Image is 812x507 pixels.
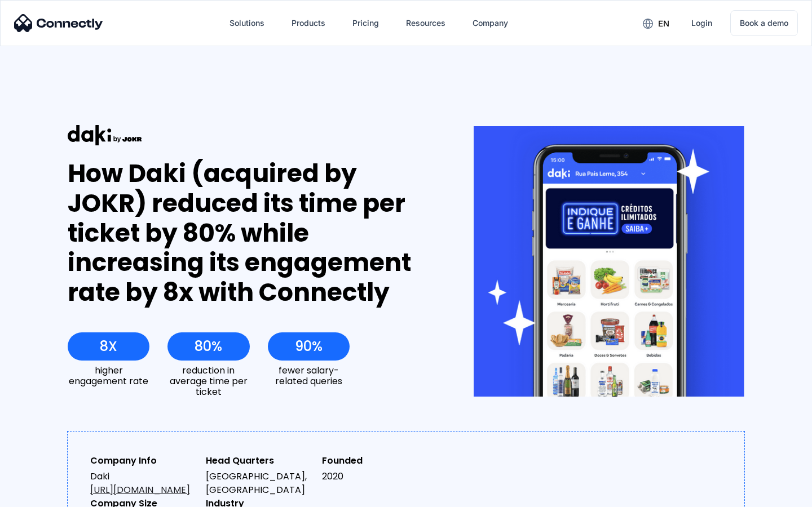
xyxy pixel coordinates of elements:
div: 8X [100,339,117,354]
div: en [658,16,669,32]
div: 90% [295,339,323,354]
a: Pricing [343,10,388,37]
div: Head Quarters [206,454,312,468]
img: Connectly Logo [14,14,103,32]
div: Company [473,15,508,31]
div: Solutions [230,15,264,31]
a: Book a demo [730,10,798,36]
div: Login [691,15,712,31]
div: 2020 [322,470,429,483]
ul: Language list [23,487,68,503]
div: Products [292,15,325,31]
div: Resources [406,15,445,31]
div: How Daki (acquired by JOKR) reduced its time per ticket by 80% while increasing its engagement ra... [68,159,433,308]
a: [URL][DOMAIN_NAME] [90,483,190,496]
div: Founded [322,454,429,468]
div: 80% [195,339,222,354]
aside: Language selected: English [11,487,68,503]
div: Company Info [90,454,197,468]
div: [GEOGRAPHIC_DATA], [GEOGRAPHIC_DATA] [206,470,312,497]
div: Daki [90,470,197,497]
div: higher engagement rate [68,365,149,386]
div: reduction in average time per ticket [167,365,249,398]
a: Login [682,10,721,37]
div: Pricing [352,15,379,31]
div: fewer salary-related queries [268,365,350,386]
